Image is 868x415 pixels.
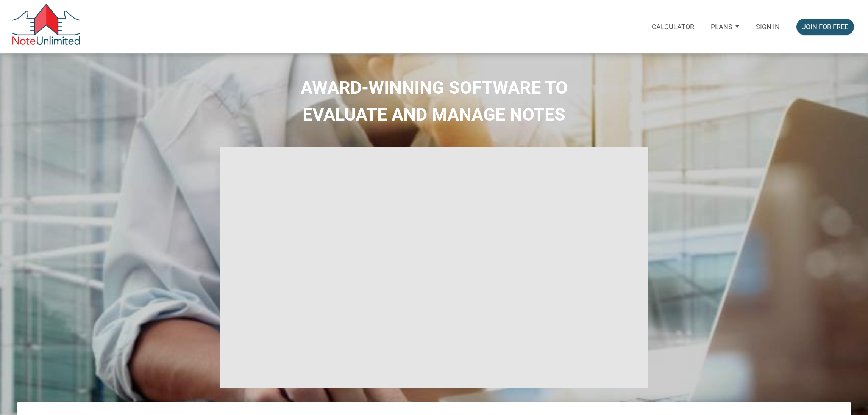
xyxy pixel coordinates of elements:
button: Join for free [796,19,854,35]
div: Join for free [802,22,848,32]
a: Plans [703,13,748,41]
p: Sign in [756,23,780,31]
p: Plans [711,23,732,31]
h2: AWARD-WINNING SOFTWARE TO EVALUATE AND MANAGE NOTES [6,74,862,127]
a: Sign in [748,13,788,41]
a: Join for free [788,13,862,41]
iframe: NoteUnlimited [220,147,648,388]
button: Plans [703,13,748,40]
p: Calculator [652,23,694,31]
a: Calculator [643,13,703,41]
